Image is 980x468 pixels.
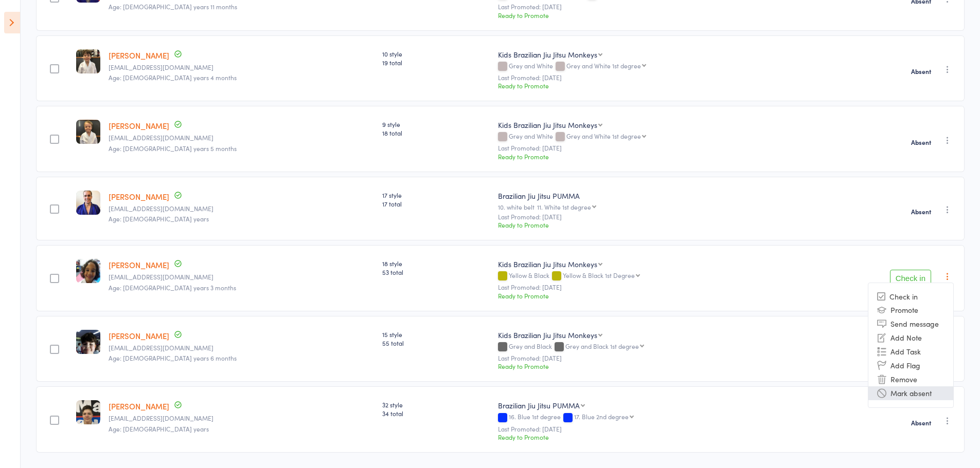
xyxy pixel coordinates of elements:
[498,3,803,10] small: Last Promoted: [DATE]
[498,413,803,422] div: 16. Blue 1st degree
[563,272,635,278] div: Yellow & Black 1st Degree
[868,372,953,386] li: Remove
[109,424,209,433] span: Age: [DEMOGRAPHIC_DATA] years
[382,58,489,67] span: 19 total
[109,330,169,341] a: [PERSON_NAME]
[109,415,374,422] small: caleb6405@gmail.com
[109,144,237,153] span: Age: [DEMOGRAPHIC_DATA] years 5 months
[868,345,953,359] li: Add Task
[76,49,100,73] img: image1679979958.png
[382,128,489,137] span: 18 total
[498,284,803,291] small: Last Promoted: [DATE]
[382,409,489,418] span: 34 total
[868,386,953,400] li: Mark absent
[382,49,489,58] span: 10 style
[76,400,100,424] img: image1593069784.png
[868,303,953,317] li: Promote
[498,191,803,201] div: Brazilian Jiu Jitsu PUMMA
[109,2,237,11] span: Age: [DEMOGRAPHIC_DATA] years 11 months
[498,74,803,81] small: Last Promoted: [DATE]
[109,401,169,411] a: [PERSON_NAME]
[566,62,641,69] div: Grey and White 1st degree
[498,152,803,161] div: Ready to Promote
[382,259,489,268] span: 18 style
[109,120,169,131] a: [PERSON_NAME]
[498,81,803,90] div: Ready to Promote
[498,49,597,60] div: Kids Brazilian Jiu Jitsu Monkeys
[498,362,803,370] div: Ready to Promote
[890,270,931,286] button: Check in
[109,214,209,223] span: Age: [DEMOGRAPHIC_DATA] years
[565,343,639,349] div: Grey and Black 1st degree
[382,199,489,208] span: 17 total
[109,50,169,61] a: [PERSON_NAME]
[498,213,803,220] small: Last Promoted: [DATE]
[498,62,803,71] div: Grey and White
[76,120,100,144] img: image1679980080.png
[911,67,931,76] strong: Absent
[868,317,953,331] li: Send message
[498,400,580,410] div: Brazilian Jiu Jitsu PUMMA
[868,331,953,345] li: Add Note
[109,191,169,202] a: [PERSON_NAME]
[498,354,803,362] small: Last Promoted: [DATE]
[109,64,374,71] small: tesssibley@hotmail.com
[498,120,597,130] div: Kids Brazilian Jiu Jitsu Monkeys
[109,73,237,82] span: Age: [DEMOGRAPHIC_DATA] years 4 months
[382,120,489,128] span: 9 style
[109,283,236,292] span: Age: [DEMOGRAPHIC_DATA] years 3 months
[911,138,931,146] strong: Absent
[498,330,597,340] div: Kids Brazilian Jiu Jitsu Monkeys
[498,425,803,433] small: Last Promoted: [DATE]
[382,191,489,199] span: 17 style
[498,133,803,141] div: Grey and White
[498,343,803,351] div: Grey and Black
[498,272,803,280] div: Yellow & Black
[382,268,489,276] span: 53 total
[382,339,489,347] span: 55 total
[382,330,489,339] span: 15 style
[109,259,169,270] a: [PERSON_NAME]
[868,359,953,372] li: Add Flag
[109,344,374,351] small: jifflowe@gmail.com
[498,259,597,269] div: Kids Brazilian Jiu Jitsu Monkeys
[498,144,803,152] small: Last Promoted: [DATE]
[498,220,803,229] div: Ready to Promote
[498,291,803,300] div: Ready to Promote
[537,203,591,210] div: 11. White 1st degree
[498,203,803,210] div: 10. white belt
[911,419,931,427] strong: Absent
[498,11,803,20] div: Ready to Promote
[109,134,374,141] small: tesssibley@hotmail.com
[109,353,237,362] span: Age: [DEMOGRAPHIC_DATA] years 6 months
[868,290,953,303] li: Check in
[382,400,489,409] span: 32 style
[109,205,374,212] small: cambishop083@gmail.com
[498,433,803,441] div: Ready to Promote
[911,208,931,216] strong: Absent
[76,259,100,283] img: image1561444573.png
[76,191,100,215] img: image1744428716.png
[109,273,374,280] small: franciscabyrne@gmail.com
[574,413,629,420] div: 17. Blue 2nd degree
[76,330,100,354] img: image1534380085.png
[566,133,641,139] div: Grey and White 1st degree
